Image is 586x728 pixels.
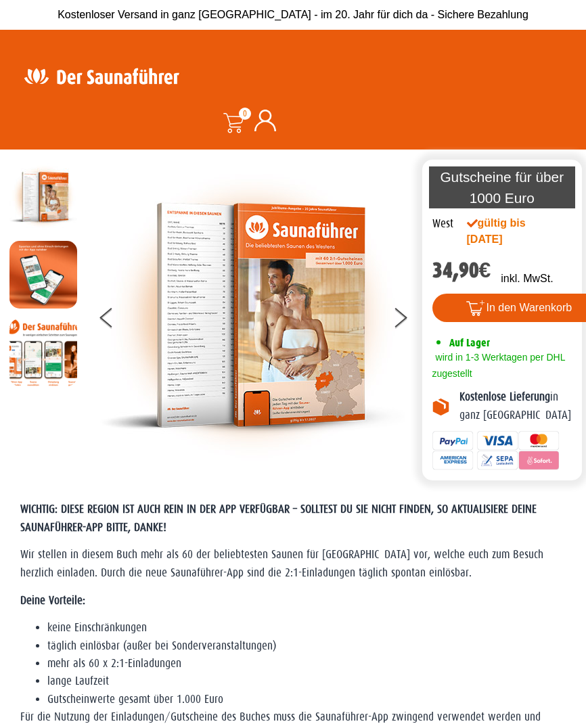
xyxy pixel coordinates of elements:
span: Kostenloser Versand in ganz [GEOGRAPHIC_DATA] - im 20. Jahr für dich da - Sichere Bezahlung [58,9,528,20]
li: täglich einlösbar (außer bei Sonderveranstaltungen) [47,637,566,655]
b: Kostenlose Lieferung [459,390,550,403]
li: Gutscheinwerte gesamt über 1.000 Euro [47,691,566,708]
div: gültig bis [DATE] [467,215,551,248]
span: wird in 1-3 Werktagen per DHL zugestellt [432,352,565,379]
bdi: 34,90 [432,258,491,283]
li: mehr als 60 x 2:1-Einladungen [47,655,566,673]
p: in ganz [GEOGRAPHIC_DATA] [459,388,572,424]
span: Wir stellen in diesem Buch mehr als 60 der beliebtesten Saunen für [GEOGRAPHIC_DATA] vor, welche ... [20,548,543,578]
li: lange Laufzeit [47,673,566,690]
p: Gutscheine für über 1000 Euro [429,166,575,208]
div: West [432,215,453,233]
span: WICHTIG: DIESE REGION IST AUCH REIN IN DER APP VERFÜGBAR – SOLLTEST DU SIE NICHT FINDEN, SO AKTUA... [20,503,537,533]
span: 0 [239,108,251,120]
span: € [479,258,491,283]
span: Auf Lager [449,336,490,349]
p: inkl. MwSt. [501,271,553,287]
img: MOCKUP-iPhone_regional [9,241,77,309]
img: der-saunafuehrer-2025-west [100,163,405,468]
img: Anleitung7tn [9,319,77,386]
li: keine Einschränkungen [47,619,566,637]
strong: Deine Vorteile: [20,594,85,607]
img: der-saunafuehrer-2025-west [9,163,77,231]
